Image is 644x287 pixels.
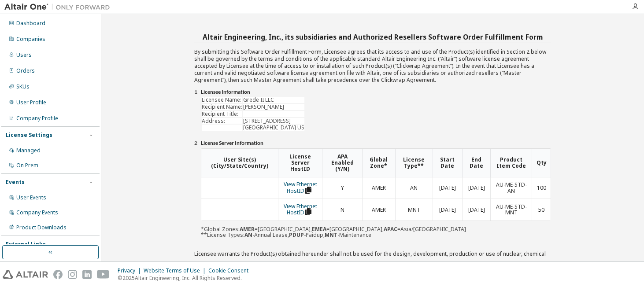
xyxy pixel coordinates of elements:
th: Global Zone* [362,149,395,177]
td: AMER [362,199,395,221]
div: On Prem [16,162,38,169]
th: End Date [462,149,490,177]
img: youtube.svg [97,270,110,279]
td: AU-ME-STD-AN [490,177,532,199]
div: SKUs [16,83,30,90]
a: View Ethernet HostID [284,180,317,195]
td: [DATE] [433,199,462,221]
td: N [322,199,362,221]
div: Dashboard [16,20,45,27]
b: APAC [384,225,397,233]
li: Licensee Information [201,89,551,96]
a: View Ethernet HostID [284,202,317,217]
div: Managed [16,147,41,154]
th: Product Item Code [490,149,532,177]
td: [DATE] [433,177,462,199]
img: altair_logo.svg [3,270,48,279]
li: License Server Information [201,140,551,147]
td: AMER [362,177,395,199]
div: Users [16,52,32,59]
th: APA Enabled (Y/N) [322,149,362,177]
td: [GEOGRAPHIC_DATA] US [243,125,304,131]
td: Recipient Name: [202,104,242,110]
img: facebook.svg [53,270,63,279]
td: 50 [532,199,551,221]
td: MNT [395,199,433,221]
div: Product Downloads [16,224,67,231]
p: © 2025 Altair Engineering, Inc. All Rights Reserved. [118,274,254,282]
td: Y [322,177,362,199]
div: Orders [16,67,35,74]
div: Company Events [16,209,58,216]
td: Grede II LLC [243,97,304,103]
td: AU-ME-STD-MNT [490,199,532,221]
div: User Profile [16,99,46,106]
td: Licensee Name: [202,97,242,103]
td: Recipient Title: [202,111,242,117]
img: instagram.svg [68,270,77,279]
div: Company Profile [16,115,58,122]
td: [STREET_ADDRESS] [243,118,304,124]
div: *Global Zones: =[GEOGRAPHIC_DATA], =[GEOGRAPHIC_DATA], =Asia/[GEOGRAPHIC_DATA] **License Types: -... [201,148,551,238]
td: AN [395,177,433,199]
td: [DATE] [462,199,490,221]
b: AMER [240,225,255,233]
div: Privacy [118,267,144,274]
b: AN [244,231,252,239]
img: Altair One [4,3,115,11]
div: External Links [6,241,46,248]
th: User Site(s) (City/State/Country) [201,149,278,177]
td: 100 [532,177,551,199]
div: Cookie Consent [208,267,254,274]
th: Start Date [433,149,462,177]
h3: Altair Engineering, Inc., its subsidiaries and Authorized Resellers Software Order Fulfillment Form [194,31,551,43]
img: linkedin.svg [82,270,92,279]
td: [PERSON_NAME] [243,104,304,110]
b: MNT [325,231,337,239]
div: Events [6,179,25,186]
div: User Events [16,194,46,201]
th: License Server HostID [278,149,322,177]
b: EMEA [312,225,326,233]
div: Companies [16,36,45,43]
b: PDUP [289,231,304,239]
th: License Type** [395,149,433,177]
div: Website Terms of Use [144,267,208,274]
td: Address: [202,118,242,124]
td: [DATE] [462,177,490,199]
div: License Settings [6,132,52,139]
th: Qty [532,149,551,177]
